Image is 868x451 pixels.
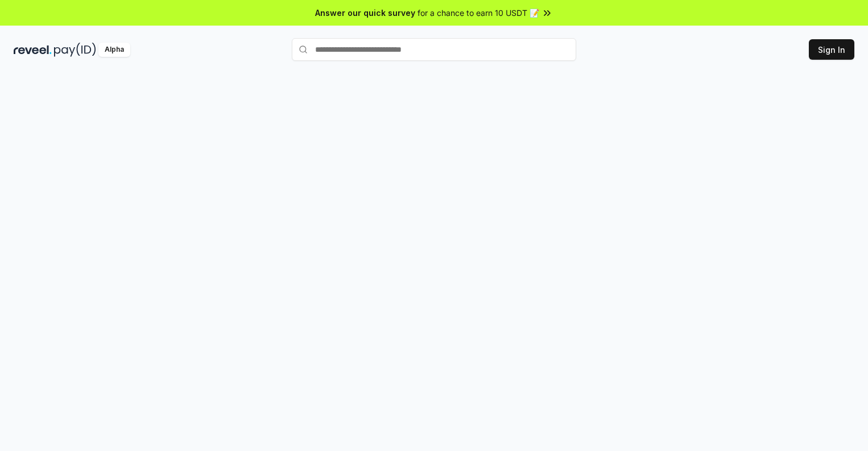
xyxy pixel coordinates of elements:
[809,39,854,60] button: Sign In
[315,7,415,19] span: Answer our quick survey
[54,43,96,57] img: pay_id
[418,7,539,19] span: for a chance to earn 10 USDT 📝
[98,43,130,57] div: Alpha
[14,43,52,57] img: reveel_dark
